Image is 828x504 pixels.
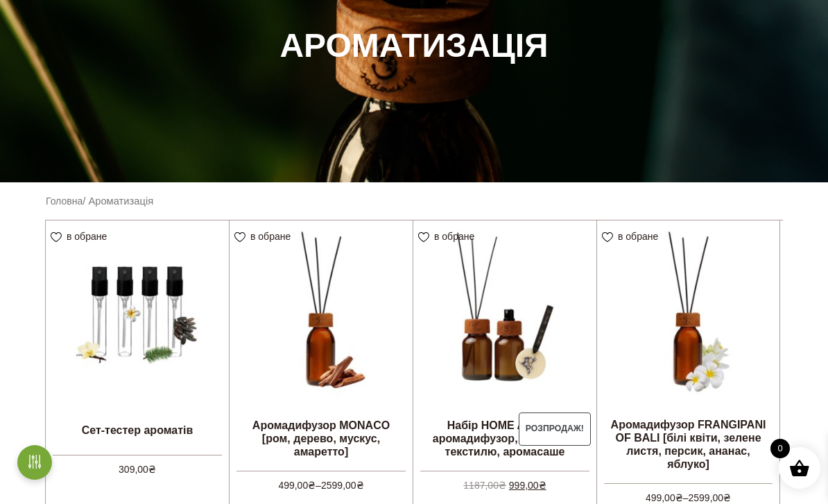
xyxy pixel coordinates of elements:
[356,480,364,491] span: ₴
[770,439,790,458] span: 0
[236,471,406,493] span: –
[646,492,683,503] bdi: 499,00
[321,480,364,491] bdi: 2599,00
[250,231,291,242] span: в обране
[597,220,779,476] a: Аромадифузор FRANGIPANI OF BALI [білі квіти, зелене листя, персик, ананас, яблуко] 499,00₴–2599,00₴
[278,480,316,491] bdi: 499,00
[463,480,506,491] bdi: 1187,00
[539,480,546,491] span: ₴
[602,232,613,243] img: unfavourite.svg
[46,220,229,477] a: Сет-тестер ароматів 309,00₴
[279,24,548,67] h1: Ароматизація
[46,195,83,207] a: Головна
[434,231,474,242] span: в обране
[675,492,683,503] span: ₴
[234,231,295,242] a: в обране
[418,232,429,243] img: unfavourite.svg
[119,464,156,475] bdi: 309,00
[67,231,107,242] span: в обране
[509,480,546,491] bdi: 999,00
[618,231,658,242] span: в обране
[602,231,663,242] a: в обране
[148,464,156,475] span: ₴
[234,232,245,243] img: unfavourite.svg
[413,220,596,477] a: Розпродаж! Набір HOME AROMA: аромадифузор, спрей для текстилю, аромасаше
[230,220,413,477] a: Аромадифузор MONACO [ром, дерево, мускус, амаретто] 499,00₴–2599,00₴
[597,412,779,477] h2: Аромадифузор FRANGIPANI OF BALI [білі квіти, зелене листя, персик, ананас, яблуко]
[689,492,732,503] bdi: 2599,00
[723,492,731,503] span: ₴
[46,413,229,448] h2: Сет-тестер ароматів
[499,480,506,491] span: ₴
[230,413,413,464] h2: Аромадифузор MONACO [ром, дерево, мускус, амаретто]
[46,193,782,209] nav: Breadcrumb
[519,412,592,446] span: Розпродаж!
[308,480,316,491] span: ₴
[413,413,596,464] h2: Набір HOME AROMA: аромадифузор, спрей для текстилю, аромасаше
[418,231,479,242] a: в обране
[51,232,62,243] img: unfavourite.svg
[51,231,112,242] a: в обране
